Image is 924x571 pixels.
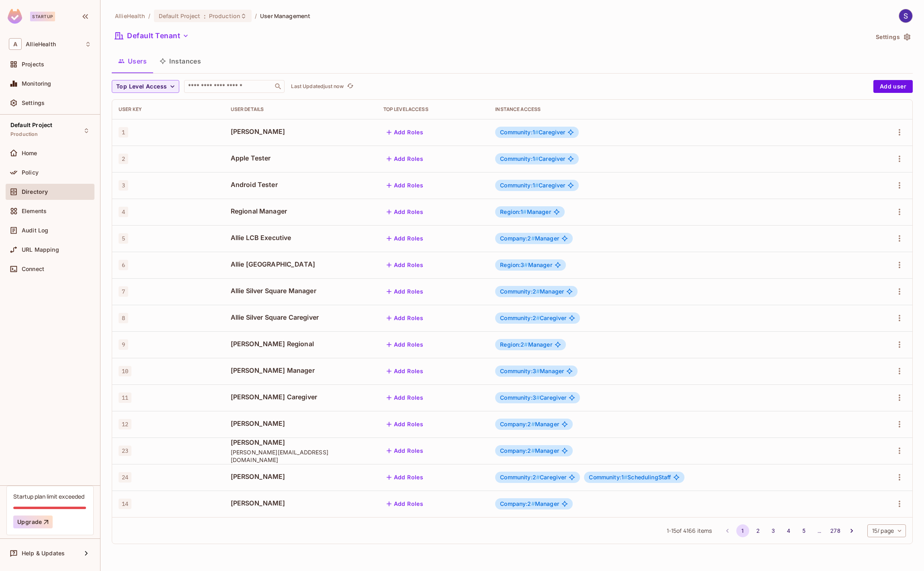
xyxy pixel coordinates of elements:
[119,366,131,376] span: 10
[22,169,39,176] span: Policy
[22,227,48,234] span: Audit Log
[112,80,179,93] button: Top Level Access
[500,341,552,348] span: Manager
[500,368,564,374] span: Manager
[500,447,535,454] span: Company:2
[231,286,371,295] span: Allie Silver Square Manager
[500,182,565,189] span: Caregiver
[383,259,427,271] button: Add Roles
[624,474,627,481] span: #
[22,61,44,68] span: Projects
[209,12,240,20] span: Production
[10,131,38,138] span: Production
[159,12,201,20] span: Default Project
[116,82,167,92] span: Top Level Access
[383,152,427,165] button: Add Roles
[500,421,559,427] span: Manager
[22,246,59,253] span: URL Mapping
[383,126,427,139] button: Add Roles
[231,472,371,481] span: [PERSON_NAME]
[500,261,528,268] span: Region:3
[535,155,539,162] span: #
[30,12,55,21] div: Startup
[231,366,371,375] span: [PERSON_NAME] Manager
[500,474,566,481] span: Caregiver
[500,288,564,295] span: Manager
[119,154,128,164] span: 2
[500,235,559,242] span: Manager
[383,312,427,325] button: Add Roles
[383,232,427,245] button: Add Roles
[119,499,131,509] span: 14
[797,524,810,537] button: Go to page 5
[119,472,131,483] span: 24
[22,208,47,214] span: Elements
[500,209,551,215] span: Manager
[231,180,371,189] span: Android Tester
[345,82,355,91] button: refresh
[500,315,566,321] span: Caregiver
[536,368,540,374] span: #
[873,31,913,43] button: Settings
[383,106,483,113] div: Top Level Access
[260,12,310,20] span: User Management
[535,182,539,189] span: #
[500,421,535,427] span: Company:2
[500,156,565,162] span: Caregiver
[383,179,427,192] button: Add Roles
[500,394,540,401] span: Community:3
[119,392,131,403] span: 11
[500,182,539,189] span: Community:1
[119,339,128,350] span: 9
[26,41,56,47] span: Workspace: AllieHealth
[22,150,37,156] span: Home
[500,341,528,348] span: Region:2
[119,446,131,456] span: 23
[500,208,527,215] span: Region:1
[535,129,539,136] span: #
[667,526,712,535] span: 1 - 15 of 4166 items
[383,205,427,218] button: Add Roles
[119,106,218,113] div: User Key
[523,208,527,215] span: #
[13,516,53,528] button: Upgrade
[736,524,749,537] button: page 1
[500,129,539,136] span: Community:1
[383,338,427,351] button: Add Roles
[344,82,355,91] span: Click to refresh data
[291,83,344,90] p: Last Updated just now
[231,207,371,216] span: Regional Manager
[752,524,764,537] button: Go to page 2
[383,471,427,484] button: Add Roles
[255,12,257,20] li: /
[873,80,913,93] button: Add user
[531,447,535,454] span: #
[119,286,128,297] span: 7
[845,524,858,537] button: Go to next page
[500,474,540,481] span: Community:2
[231,313,371,322] span: Allie Silver Square Caregiver
[536,288,540,295] span: #
[231,499,371,507] span: [PERSON_NAME]
[899,9,912,23] img: Stephen Morrison
[148,12,150,20] li: /
[203,13,206,19] span: :
[828,524,842,537] button: Go to page 278
[153,51,207,71] button: Instances
[231,392,371,401] span: [PERSON_NAME] Caregiver
[22,266,44,272] span: Connect
[867,524,906,537] div: 15 / page
[813,527,826,535] div: …
[531,421,535,427] span: #
[231,448,371,464] span: [PERSON_NAME][EMAIL_ADDRESS][DOMAIN_NAME]
[13,493,84,500] div: Startup plan limit exceeded
[500,129,565,136] span: Caregiver
[112,29,192,42] button: Default Tenant
[22,100,45,106] span: Settings
[500,500,535,507] span: Company:2
[231,438,371,447] span: [PERSON_NAME]
[536,394,540,401] span: #
[119,180,128,191] span: 3
[500,501,559,507] span: Manager
[383,497,427,510] button: Add Roles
